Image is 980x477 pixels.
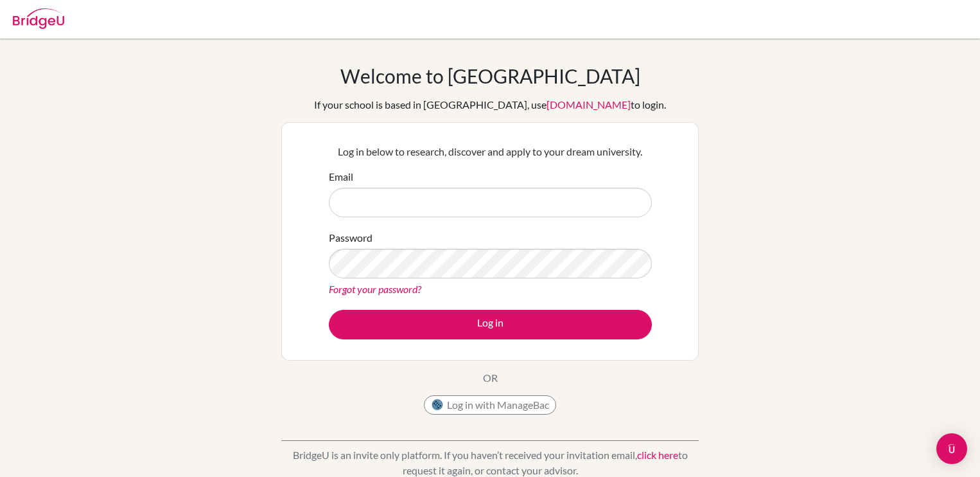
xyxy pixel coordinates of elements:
[329,144,652,159] p: Log in below to research, discover and apply to your dream university.
[314,97,666,113] div: If your school is based in [GEOGRAPHIC_DATA], use to login.
[547,98,631,111] a: [DOMAIN_NAME]
[13,8,64,29] img: Bridge-U
[329,169,353,184] label: Email
[637,449,678,461] a: click here
[329,310,652,339] button: Log in
[424,395,556,415] button: Log in with ManageBac
[483,370,498,386] p: OR
[329,230,372,246] label: Password
[340,64,640,87] h1: Welcome to [GEOGRAPHIC_DATA]
[936,433,967,464] div: Open Intercom Messenger
[329,283,421,295] a: Forgot your password?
